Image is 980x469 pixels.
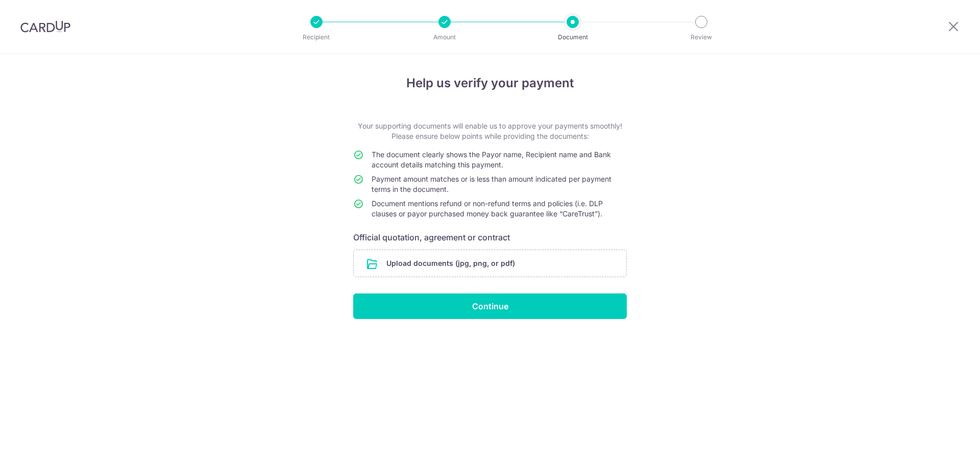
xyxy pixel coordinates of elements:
div: Upload documents (jpg, png, or pdf) [353,250,627,277]
h6: Official quotation, agreement or contract [353,231,627,243]
span: The document clearly shows the Payor name, Recipient name and Bank account details matching this ... [372,150,611,169]
p: Review [664,32,739,42]
input: Continue [353,293,627,319]
h4: Help us verify your payment [353,74,627,92]
p: Recipient [279,32,354,42]
img: CardUp [20,20,70,33]
p: Amount [407,32,482,42]
p: Document [535,32,610,42]
span: Payment amount matches or is less than amount indicated per payment terms in the document. [372,175,611,193]
iframe: Opens a widget where you can find more information [915,438,970,464]
span: Document mentions refund or non-refund terms and policies (i.e. DLP clauses or payor purchased mo... [372,199,603,218]
p: Your supporting documents will enable us to approve your payments smoothly! Please ensure below p... [353,121,627,141]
